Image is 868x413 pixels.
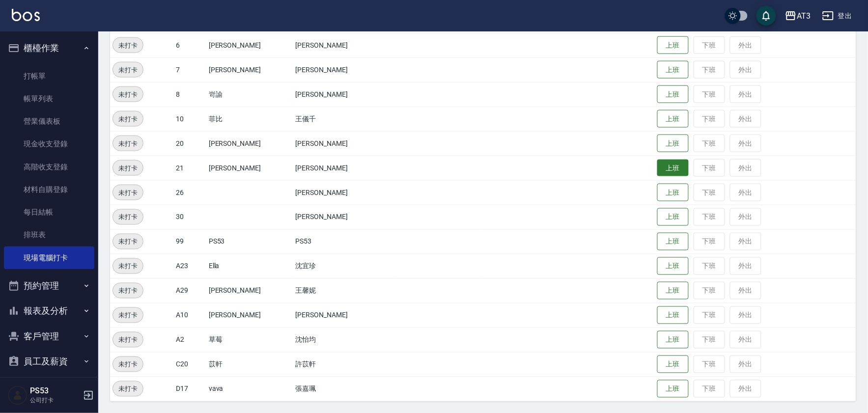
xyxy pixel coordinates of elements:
span: 未打卡 [113,310,143,321]
td: 21 [173,156,206,180]
span: 未打卡 [113,335,143,345]
button: 上班 [657,356,689,374]
td: C20 [173,352,206,377]
td: A29 [173,278,206,303]
td: 菲比 [206,107,293,131]
td: PS53 [293,229,394,254]
td: [PERSON_NAME] [293,33,394,57]
td: 6 [173,33,206,57]
span: 未打卡 [113,359,143,370]
button: 上班 [657,85,689,104]
td: [PERSON_NAME] [293,205,394,229]
td: [PERSON_NAME] [293,57,394,82]
button: 客戶管理 [4,324,94,349]
td: [PERSON_NAME] [293,82,394,107]
td: A10 [173,303,206,328]
td: [PERSON_NAME] [206,131,293,156]
td: 草莓 [206,328,293,352]
span: 未打卡 [113,89,143,100]
span: 未打卡 [113,40,143,51]
span: 未打卡 [113,286,143,296]
h5: PS53 [30,386,80,396]
td: A23 [173,254,206,278]
button: 預約管理 [4,273,94,299]
button: AT3 [781,6,814,26]
button: 員工及薪資 [4,349,94,374]
td: vava [206,377,293,401]
img: Person [8,385,28,405]
td: 30 [173,205,206,229]
button: 上班 [657,282,689,300]
p: 公司打卡 [30,396,80,405]
span: 未打卡 [113,65,143,75]
td: 張嘉珮 [293,377,394,401]
button: save [756,6,776,26]
a: 打帳單 [4,65,94,87]
td: [PERSON_NAME] [206,303,293,328]
td: 20 [173,131,206,156]
td: [PERSON_NAME] [206,278,293,303]
td: [PERSON_NAME] [293,303,394,328]
td: 99 [173,229,206,254]
span: 未打卡 [113,163,143,173]
a: 排班表 [4,223,94,246]
button: 上班 [657,208,689,226]
td: 26 [173,180,206,205]
td: 沈怡均 [293,328,394,352]
button: 上班 [657,36,689,55]
button: 上班 [657,160,689,177]
td: 岢諭 [206,82,293,107]
button: 登出 [818,7,856,25]
td: [PERSON_NAME] [293,156,394,180]
a: 帳單列表 [4,87,94,110]
a: 現場電腦打卡 [4,247,94,269]
button: 上班 [657,61,689,79]
img: Logo [12,9,40,21]
span: 未打卡 [113,114,143,124]
button: 上班 [657,380,689,398]
button: 上班 [657,331,689,349]
span: 未打卡 [113,261,143,272]
a: 高階收支登錄 [4,156,94,178]
td: D17 [173,377,206,401]
a: 材料自購登錄 [4,178,94,201]
td: [PERSON_NAME] [293,131,394,156]
div: AT3 [797,10,811,22]
td: PS53 [206,229,293,254]
button: 上班 [657,110,689,128]
td: A2 [173,328,206,352]
td: Ella [206,254,293,278]
td: 苡軒 [206,352,293,377]
td: 許苡軒 [293,352,394,377]
button: 上班 [657,184,689,202]
td: 王儀千 [293,107,394,131]
button: 櫃檯作業 [4,35,94,61]
button: 上班 [657,306,689,325]
td: [PERSON_NAME] [206,57,293,82]
td: [PERSON_NAME] [206,156,293,180]
button: 上班 [657,257,689,275]
td: 8 [173,82,206,107]
button: 上班 [657,233,689,251]
span: 未打卡 [113,138,143,149]
span: 未打卡 [113,188,143,198]
td: [PERSON_NAME] [206,33,293,57]
a: 現金收支登錄 [4,133,94,155]
td: 10 [173,107,206,131]
td: [PERSON_NAME] [293,180,394,205]
td: 王馨妮 [293,278,394,303]
span: 未打卡 [113,212,143,222]
a: 每日結帳 [4,201,94,223]
button: 上班 [657,135,689,153]
td: 沈宜珍 [293,254,394,278]
span: 未打卡 [113,384,143,394]
span: 未打卡 [113,237,143,247]
a: 營業儀表板 [4,110,94,133]
td: 7 [173,57,206,82]
button: 報表及分析 [4,298,94,324]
